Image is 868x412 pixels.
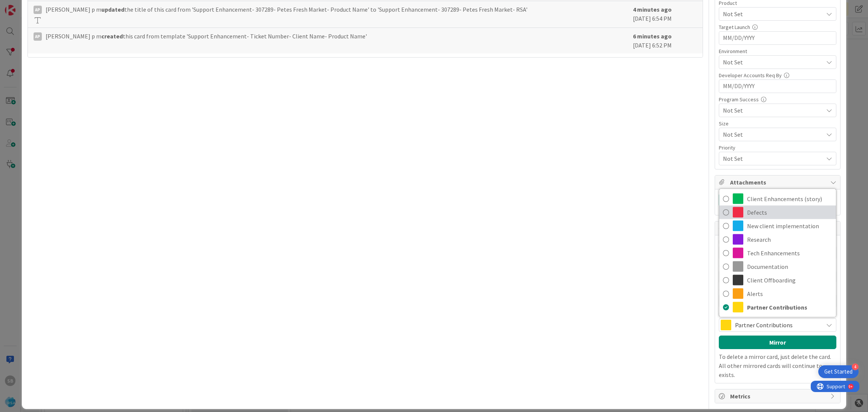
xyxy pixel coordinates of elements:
div: Program Success [719,97,836,102]
a: Tech Enhancements [719,246,836,260]
span: Metrics [730,392,827,401]
div: Priority [719,145,836,150]
span: Tech Enhancements [747,247,832,259]
a: Partner Contributions [719,301,836,314]
div: Size [719,121,836,126]
a: Documentation [719,260,836,273]
input: MM/DD/YYYY [723,32,832,44]
span: Label [719,311,731,317]
span: Attachments [730,178,827,187]
a: Alerts [719,287,836,301]
span: Client Enhancements (story) [747,193,832,204]
div: Developer Accounts Req By [719,73,836,78]
input: MM/DD/YYYY [723,80,832,93]
div: Environment [719,49,836,54]
span: [PERSON_NAME] p m the title of this card from 'Support Enhancement- 307289- Petes Fresh Market- P... [46,5,527,14]
span: Partner Contributions [735,320,819,330]
span: Support [16,1,34,10]
span: Documentation [747,261,832,272]
span: [PERSON_NAME] p m this card from template 'Support Enhancement- Ticket Number- Client Name- Produ... [46,32,367,41]
span: Client Offboarding [747,275,832,286]
span: Alerts [747,288,832,299]
a: Client Enhancements (story) [719,192,836,206]
p: To delete a mirror card, just delete the card. All other mirrored cards will continue to exists. [719,352,836,379]
b: created [101,32,123,40]
div: 4 [852,363,859,370]
div: Open Get Started checklist, remaining modules: 4 [818,365,859,378]
a: Defects [719,206,836,219]
a: Client Offboarding [719,273,836,287]
b: 4 minutes ago [633,6,672,13]
button: Mirror [719,336,836,349]
a: Research [719,233,836,246]
div: Target Launch [719,24,836,30]
div: Ap [34,32,42,41]
div: Get Started [824,368,853,375]
span: Not Set [723,58,823,67]
div: [DATE] 6:52 PM [633,32,697,50]
span: Not Set [723,106,823,115]
span: Not Set [723,9,823,18]
div: Ap [34,6,42,14]
span: Partner Contributions [747,302,832,313]
span: New client implementation [747,220,832,232]
div: [DATE] 6:54 PM [633,5,697,24]
span: Not Set [723,153,819,164]
span: Defects [747,207,832,218]
b: updated [101,6,124,13]
a: New client implementation [719,219,836,233]
b: 6 minutes ago [633,32,672,40]
div: Product [719,0,836,6]
span: Research [747,234,832,245]
span: Not Set [723,129,819,140]
div: 9+ [38,3,42,9]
